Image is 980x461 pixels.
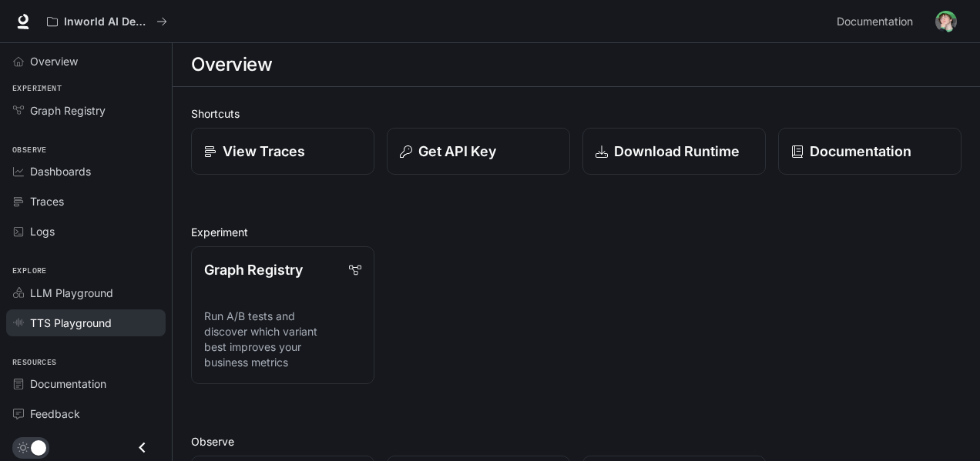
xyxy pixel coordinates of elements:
[31,439,46,456] span: Dark mode toggle
[223,141,305,162] p: View Traces
[30,53,78,69] span: Overview
[810,141,911,162] p: Documentation
[831,6,925,37] a: Documentation
[935,11,957,32] img: User avatar
[30,406,80,422] span: Feedback
[204,309,361,370] p: Run A/B tests and discover which variant best improves your business metrics
[6,188,166,215] a: Traces
[6,279,166,306] a: LLM Playground
[582,128,766,175] a: Download Runtime
[837,12,913,32] span: Documentation
[30,163,91,179] span: Dashboards
[30,102,106,119] span: Graph Registry
[6,97,166,124] a: Graph Registry
[191,433,962,449] h2: Observe
[204,259,303,280] p: Graph Registry
[30,376,106,392] span: Documentation
[6,400,166,427] a: Feedback
[614,141,740,162] p: Download Runtime
[30,223,55,239] span: Logs
[64,15,150,28] p: Inworld AI Demos
[6,158,166,185] a: Dashboards
[6,370,166,397] a: Documentation
[6,48,166,75] a: Overview
[30,315,112,331] span: TTS Playground
[191,246,374,384] a: Graph RegistryRun A/B tests and discover which variant best improves your business metrics
[778,128,962,175] a: Documentation
[6,309,166,336] a: TTS Playground
[191,105,962,122] h2: Shortcuts
[191,49,272,80] h1: Overview
[40,6,174,37] button: All workspaces
[191,224,962,240] h2: Experiment
[30,193,64,209] span: Traces
[30,285,113,301] span: LLM Playground
[931,6,962,37] button: User avatar
[387,128,570,175] button: Get API Key
[191,128,374,175] a: View Traces
[6,218,166,245] a: Logs
[418,141,496,162] p: Get API Key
